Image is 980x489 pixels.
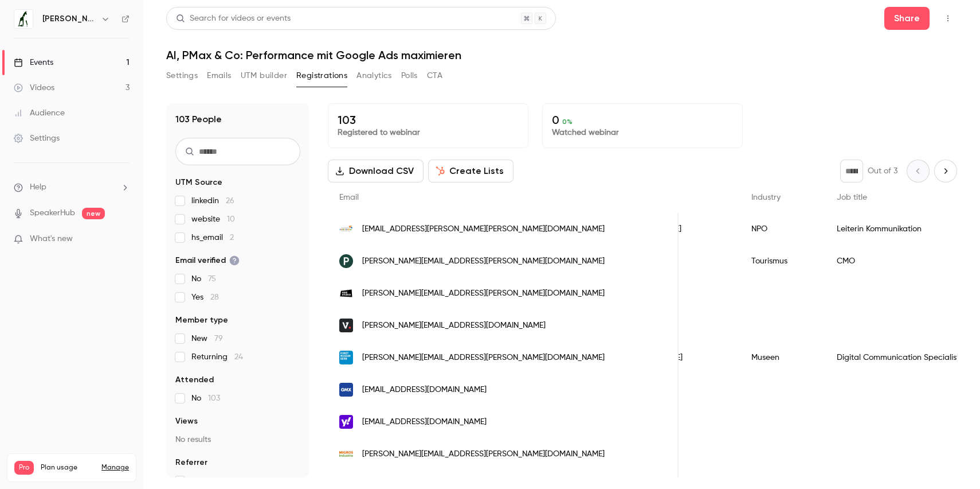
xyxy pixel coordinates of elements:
span: Other [191,475,228,487]
span: [EMAIL_ADDRESS][PERSON_NAME][PERSON_NAME][DOMAIN_NAME] [362,223,605,235]
span: Plan usage [41,463,95,472]
div: Videos [14,82,54,94]
span: website [191,214,235,225]
button: Polls [401,67,418,85]
button: Settings [166,67,198,85]
span: 103 [208,394,220,402]
button: Download CSV [328,160,424,183]
span: 0 % [562,118,573,126]
span: Returning [191,351,243,363]
span: Email verified [175,255,240,266]
span: Views [175,416,198,427]
span: New [191,333,223,344]
span: No [191,273,216,285]
a: Manage [101,463,129,472]
p: Out of 3 [868,165,897,177]
div: Museen [740,341,825,374]
p: Watched webinar [552,127,733,138]
span: new [82,208,105,219]
img: migrosindustrie.ch [339,447,353,461]
button: Registrations [296,67,347,85]
span: Member type [175,315,228,326]
span: Help [30,181,46,193]
span: [PERSON_NAME][EMAIL_ADDRESS][PERSON_NAME][DOMAIN_NAME] [362,288,605,300]
span: UTM Source [175,177,222,188]
span: No [191,393,220,404]
button: Share [884,7,930,30]
span: 75 [208,275,216,283]
span: 2 [230,234,234,242]
p: 103 [338,113,519,127]
div: Leiterin Kommunikation [825,213,971,245]
span: Pro [14,461,34,475]
span: [EMAIL_ADDRESS][DOMAIN_NAME] [362,384,487,396]
span: [PERSON_NAME][EMAIL_ADDRESS][DOMAIN_NAME] [362,320,546,332]
span: Email [339,193,359,201]
p: Registered to webinar [338,127,519,138]
div: Events [14,57,53,68]
span: [PERSON_NAME][EMAIL_ADDRESS][PERSON_NAME][DOMAIN_NAME] [362,448,605,460]
span: What's new [30,233,73,245]
div: NPO [740,213,825,245]
button: UTM builder [241,67,287,85]
span: 26 [226,197,234,205]
img: videodesign.com [339,319,353,332]
p: 0 [552,113,733,127]
span: 29 [219,477,228,485]
img: yahoo.de [339,415,353,429]
button: Create Lists [428,160,513,183]
button: CTA [427,67,442,85]
h1: AI, PMax & Co: Performance mit Google Ads maximieren [166,48,957,62]
div: Search for videos or events [176,13,291,25]
div: Settings [14,133,60,144]
a: SpeakerHub [30,207,75,219]
span: [EMAIL_ADDRESS][DOMAIN_NAME] [362,416,487,428]
button: Next page [934,160,957,183]
p: No results [175,434,300,445]
span: hs_email [191,232,234,243]
img: theodora.org [339,222,353,236]
button: Analytics [356,67,392,85]
span: Attended [175,374,214,386]
div: Digital Communication Specialist [825,341,971,374]
div: CMO [825,245,971,277]
h1: 103 People [175,112,222,126]
div: Tourismus [740,245,825,277]
img: mindstudios.ch [339,286,353,300]
img: kunstmuseumbern.ch [339,351,353,364]
img: post-familyresort.com [339,254,353,268]
section: facet-groups [175,177,300,487]
span: 28 [210,293,219,301]
span: Yes [191,292,219,303]
span: 10 [227,215,235,223]
h6: [PERSON_NAME] von [PERSON_NAME] IMPACT [42,13,96,25]
img: Jung von Matt IMPACT [14,10,33,28]
span: [PERSON_NAME][EMAIL_ADDRESS][PERSON_NAME][DOMAIN_NAME] [362,255,605,267]
div: Audience [14,107,65,119]
span: 79 [214,335,223,343]
span: Referrer [175,457,207,468]
span: Industry [751,193,781,201]
li: help-dropdown-opener [14,181,130,193]
span: linkedin [191,195,234,207]
img: gmx.ch [339,383,353,397]
span: [PERSON_NAME][EMAIL_ADDRESS][PERSON_NAME][DOMAIN_NAME] [362,352,605,364]
span: Job title [837,193,867,201]
button: Emails [207,67,231,85]
span: 24 [234,353,243,361]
